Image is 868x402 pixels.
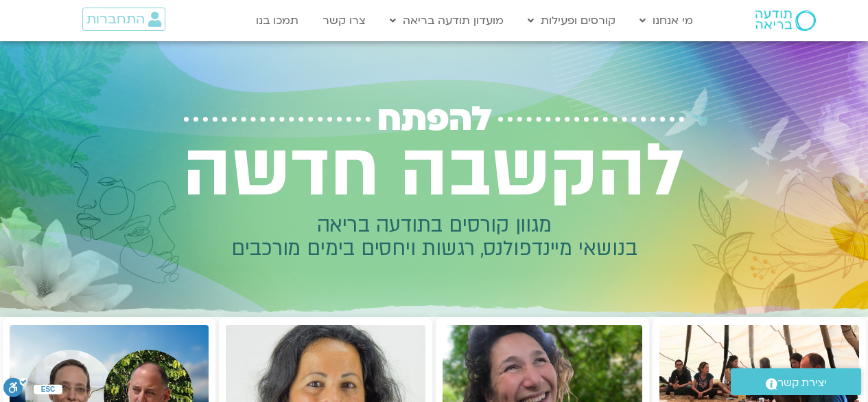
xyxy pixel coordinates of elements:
[86,12,145,27] span: התחברות
[316,8,373,34] a: צרו קשר
[755,10,816,31] img: תודעה בריאה
[633,8,700,34] a: מי אנחנו
[521,8,622,34] a: קורסים ופעילות
[165,214,703,260] h2: מגוון קורסים בתודעה בריאה בנושאי מיינדפולנס, רגשות ויחסים בימים מורכבים
[249,8,305,34] a: תמכו בנו
[377,100,491,139] span: להפתח
[777,374,827,392] span: יצירת קשר
[165,129,703,214] h2: להקשבה חדשה
[383,8,511,34] a: מועדון תודעה בריאה
[731,368,861,395] a: יצירת קשר
[82,8,165,31] a: התחברות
